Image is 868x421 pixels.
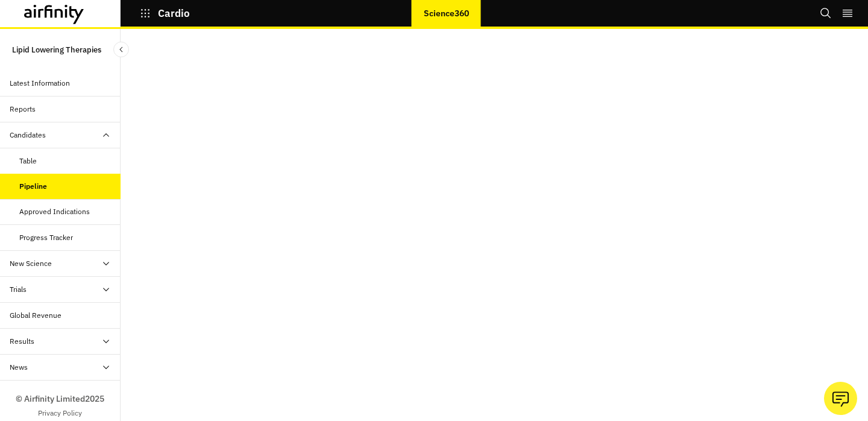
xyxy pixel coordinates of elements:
[19,206,90,217] div: Approved Indications
[158,8,190,19] p: Cardio
[19,181,47,192] div: Pipeline
[10,130,46,141] div: Candidates
[10,104,36,115] div: Reports
[10,310,61,321] div: Global Revenue
[38,408,82,419] a: Privacy Policy
[824,382,857,415] button: Ask our analysts
[113,42,129,57] button: Close Sidebar
[19,232,73,243] div: Progress Tracker
[16,393,104,405] p: © Airfinity Limited 2025
[10,284,27,295] div: Trials
[140,3,190,24] button: Cardio
[10,78,70,89] div: Latest Information
[424,8,469,18] p: Science360
[10,362,28,373] div: News
[19,156,37,166] div: Table
[12,39,101,61] p: Lipid Lowering Therapies
[10,258,52,269] div: New Science
[10,336,34,347] div: Results
[820,3,832,24] button: Search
